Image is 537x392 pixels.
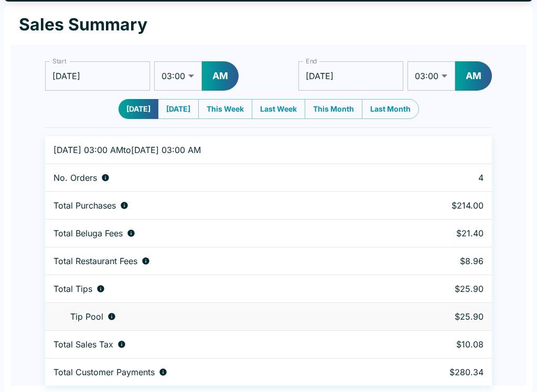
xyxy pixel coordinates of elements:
[70,311,103,322] p: Tip Pool
[53,228,378,238] div: Fees paid by diners to Beluga
[202,61,239,91] button: AM
[53,256,137,266] p: Total Restaurant Fees
[252,99,305,119] button: Last Week
[394,256,484,266] p: $8.96
[362,99,419,119] button: Last Month
[394,200,484,211] p: $214.00
[119,99,158,119] button: [DATE]
[45,61,150,91] input: Choose date, selected date is Oct 10, 2025
[394,311,484,322] p: $25.90
[394,367,484,377] p: $280.34
[53,284,378,294] div: Combined individual and pooled tips
[455,61,492,91] button: AM
[306,57,317,66] label: End
[305,99,362,119] button: This Month
[394,228,484,238] p: $21.40
[53,256,378,266] div: Fees paid by diners to restaurant
[53,172,97,183] p: No. Orders
[53,172,378,183] div: Number of orders placed
[158,99,199,119] button: [DATE]
[53,200,116,211] p: Total Purchases
[298,61,403,91] input: Choose date, selected date is Oct 11, 2025
[53,145,378,155] p: [DATE] 03:00 AM to [DATE] 03:00 AM
[53,367,155,377] p: Total Customer Payments
[394,339,484,350] p: $10.08
[53,367,378,377] div: Total amount paid for orders by diners
[52,57,66,66] label: Start
[19,14,147,35] h1: Sales Summary
[53,339,378,350] div: Sales tax paid by diners
[53,284,92,294] p: Total Tips
[198,99,252,119] button: This Week
[394,284,484,294] p: $25.90
[53,228,123,238] p: Total Beluga Fees
[53,339,113,350] p: Total Sales Tax
[53,200,378,211] div: Aggregate order subtotals
[53,311,378,322] div: Tips unclaimed by a waiter
[394,172,484,183] p: 4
